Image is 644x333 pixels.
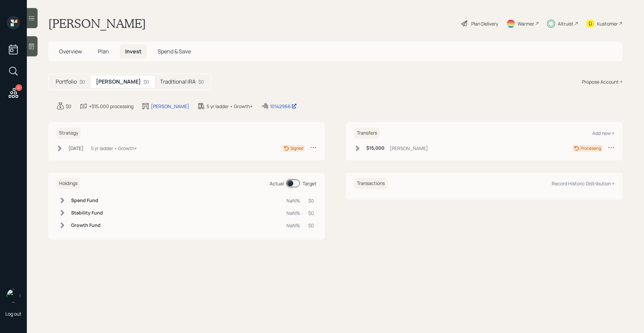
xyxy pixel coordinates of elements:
[158,48,191,55] span: Spend & Save
[286,209,300,217] div: NaN%
[59,48,82,55] span: Overview
[286,197,300,204] div: NaN%
[518,20,534,27] div: Warmer
[207,103,253,110] div: 5 yr ladder • Growth+
[270,103,297,110] div: 10142966
[125,48,142,55] span: Invest
[308,209,314,217] div: $0
[308,197,314,204] div: $0
[15,84,22,91] div: 2
[390,145,428,152] div: [PERSON_NAME]
[290,145,303,151] div: Signed
[56,79,77,85] h5: Portfolio
[160,79,196,85] h5: Traditional IRA
[597,20,618,27] div: Kustomer
[286,222,300,229] div: NaN%
[91,145,137,152] div: 5 yr ladder • Growth+
[144,78,149,85] div: $0
[71,223,103,228] h6: Growth Fund
[89,103,133,110] div: +$15,000 processing
[7,289,20,302] img: michael-russo-headshot.png
[98,48,109,55] span: Plan
[56,128,81,139] h6: Strategy
[71,210,103,216] h6: Stability Fund
[354,178,387,189] h6: Transactions
[471,20,498,27] div: Plan Delivery
[270,180,284,187] div: Actual
[366,145,384,151] h6: $15,000
[48,16,146,31] h1: [PERSON_NAME]
[558,20,574,27] div: Altruist
[71,198,103,203] h6: Spend Fund
[303,180,317,187] div: Target
[552,180,614,187] div: Record Historic Distribution +
[592,130,614,136] div: Add new +
[5,311,21,317] div: Log out
[354,128,380,139] h6: Transfers
[79,78,85,85] div: $0
[582,78,623,85] div: Propose Account +
[66,103,71,110] div: $0
[96,79,141,85] h5: [PERSON_NAME]
[198,78,204,85] div: $0
[68,145,84,152] div: [DATE]
[151,103,189,110] div: [PERSON_NAME]
[308,222,314,229] div: $0
[581,145,601,151] div: Processing
[56,178,80,189] h6: Holdings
